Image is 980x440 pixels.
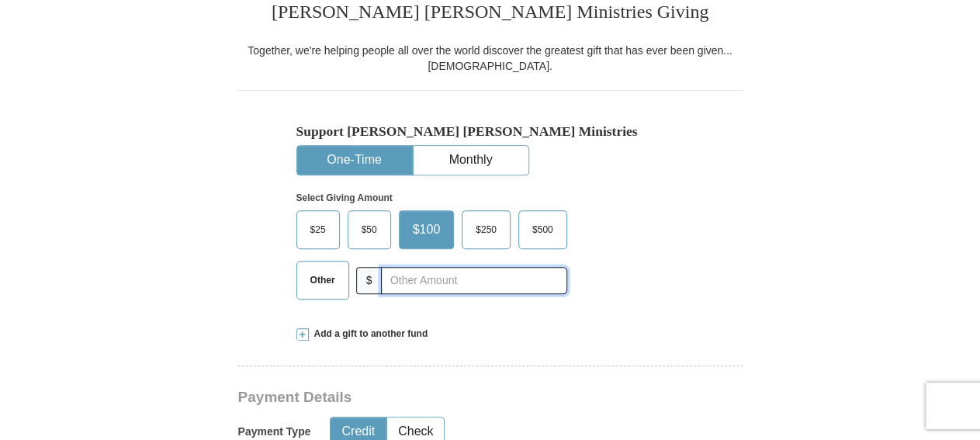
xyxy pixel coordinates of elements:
h3: Payment Details [238,389,634,407]
button: One-Time [297,146,412,175]
button: Monthly [414,146,528,175]
span: $250 [468,218,504,241]
strong: Select Giving Amount [296,192,393,203]
span: $50 [354,218,385,241]
span: Add a gift to another fund [309,327,428,341]
input: Other Amount [381,267,566,294]
span: $500 [525,218,561,241]
h5: Payment Type [238,425,311,438]
div: Together, we're helping people all over the world discover the greatest gift that has ever been g... [238,43,743,74]
span: $ [356,267,383,294]
span: Other [303,269,343,292]
span: $100 [405,218,448,241]
span: $25 [303,218,334,241]
h5: Support [PERSON_NAME] [PERSON_NAME] Ministries [296,123,684,140]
